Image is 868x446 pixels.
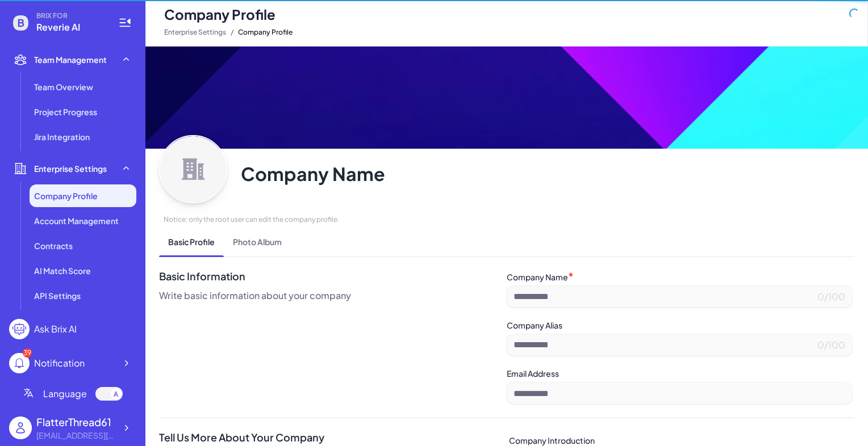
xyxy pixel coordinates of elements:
[34,240,73,251] span: Contracts
[241,162,854,203] span: Company Name
[36,11,105,20] span: BRIX FOR
[34,190,98,201] span: Company Profile
[224,227,291,256] span: Photo Album
[34,106,97,117] span: Project Progress
[34,81,93,92] span: Team Overview
[159,268,507,284] span: Basic Information
[34,163,107,174] span: Enterprise Settings
[507,368,559,378] label: Email Address
[159,227,224,256] span: Basic Profile
[159,289,507,302] span: Write basic information about your company
[34,290,81,301] span: API Settings
[34,131,90,142] span: Jira Integration
[509,435,595,445] label: Company Introduction
[23,348,32,357] div: 39
[159,430,507,445] span: Tell Us More About Your Company
[145,47,868,149] img: 62cf91bae6e441898ee106b491ed5f91.png
[36,20,105,34] span: Reverie AI
[159,135,227,203] img: company_logo.png
[164,214,854,225] span: Notice: only the root user can edit the company profile.
[34,54,107,65] span: Team Management
[34,322,77,336] div: Ask Brix AI
[34,215,119,226] span: Account Management
[164,5,276,23] span: Company Profile
[507,320,562,330] label: Company Alias
[34,356,85,370] div: Notification
[231,26,233,39] span: /
[507,272,568,282] label: Company Name
[238,26,293,39] span: Company Profile
[36,430,116,441] div: chencao@reverie-ai.com
[34,265,91,276] span: AI Match Score
[43,387,87,401] span: Language
[36,414,116,430] div: FlatterThread61
[9,416,32,439] img: user_logo.png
